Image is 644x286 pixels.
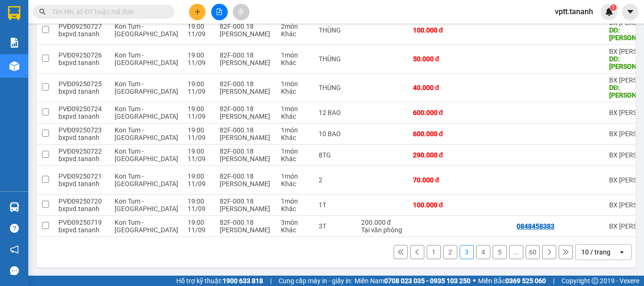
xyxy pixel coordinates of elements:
div: 19:00 [188,197,210,205]
div: PVĐ09250721 [58,172,105,180]
div: 82F-000.18 [220,23,272,30]
button: 3 [460,245,474,259]
div: 3 món [281,219,309,226]
button: ... [509,245,523,259]
div: [PERSON_NAME] [220,88,272,95]
span: Kon Tum - [GEOGRAPHIC_DATA] [115,80,178,95]
div: 82F-000.18 [220,172,272,180]
span: Kon Tum - [GEOGRAPHIC_DATA] [115,147,178,163]
div: [PERSON_NAME] [220,30,272,38]
div: PVĐ09250725 [58,80,105,88]
span: message [10,266,19,275]
span: caret-down [626,8,635,16]
span: question-circle [10,224,19,233]
span: Kon Tum - [GEOGRAPHIC_DATA] [115,51,178,66]
div: 10 BAO [319,130,352,138]
div: [PERSON_NAME] [220,226,272,234]
div: 290.000 đ [413,151,460,159]
div: PVĐ09250723 [58,126,105,134]
div: 2 món [281,23,309,30]
span: Cung cấp máy in - giấy in: [279,276,352,286]
div: 19:00 [188,126,210,134]
button: 4 [476,245,490,259]
div: 19:00 [188,80,210,88]
div: Khác [281,59,309,66]
div: 11/09 [188,59,210,66]
div: PVĐ09250724 [58,105,105,113]
button: caret-down [622,4,638,20]
span: search [39,8,46,15]
button: file-add [211,4,228,20]
div: 11/09 [188,205,210,212]
input: Tìm tên, số ĐT hoặc mã đơn [52,7,163,17]
div: Tại văn phòng [361,226,404,234]
div: 2 [319,176,352,184]
div: 19:00 [188,23,210,30]
div: Khác [281,134,309,141]
img: logo-vxr [8,6,20,20]
div: bxpvd.tananh [58,88,105,95]
span: Kon Tum - [GEOGRAPHIC_DATA] [115,197,178,212]
span: Hỗ trợ kỹ thuật: [176,276,263,286]
div: bxpvd.tananh [58,30,105,38]
svg: open [618,248,626,256]
div: [PERSON_NAME] [220,180,272,188]
div: 11/09 [188,30,210,38]
div: 11/09 [188,134,210,141]
div: 8TG [319,151,352,159]
div: 19:00 [188,147,210,155]
span: vptt.tananh [547,6,601,17]
img: warehouse-icon [9,202,19,212]
div: 19:00 [188,51,210,59]
span: aim [238,8,244,15]
div: THÙNG [319,26,352,34]
div: 1 món [281,172,309,180]
div: bxpvd.tananh [58,180,105,188]
div: Khác [281,88,309,95]
span: plus [194,8,201,15]
span: Miền Bắc [478,276,546,286]
div: 3T [319,222,352,230]
div: 19:00 [188,105,210,113]
div: 50.000 đ [413,55,460,63]
div: Khác [281,155,309,163]
div: 19:00 [188,219,210,226]
span: Miền Nam [355,276,471,286]
span: Kon Tum - [GEOGRAPHIC_DATA] [115,219,178,234]
span: Kon Tum - [GEOGRAPHIC_DATA] [115,126,178,141]
span: copyright [592,278,598,284]
div: 82F-000.18 [220,219,272,226]
img: warehouse-icon [9,61,19,71]
div: PVĐ09250722 [58,147,105,155]
strong: 1900 633 818 [223,277,263,285]
div: bxpvd.tananh [58,155,105,163]
div: bxpvd.tananh [58,205,105,212]
div: 19:00 [188,172,210,180]
span: Kon Tum - [GEOGRAPHIC_DATA] [115,23,178,38]
div: Khác [281,180,309,188]
div: 70.000 đ [413,176,460,184]
span: 1 [611,4,615,11]
div: 1 món [281,51,309,59]
span: file-add [216,8,223,15]
button: plus [189,4,206,20]
div: Khác [281,205,309,212]
div: 82F-000.18 [220,126,272,134]
div: bxpvd.tananh [58,226,105,234]
button: 60 [526,245,540,259]
div: [PERSON_NAME] [220,155,272,163]
div: [PERSON_NAME] [220,134,272,141]
div: [PERSON_NAME] [220,59,272,66]
div: 40.000 đ [413,84,460,91]
div: Khác [281,226,309,234]
div: [PERSON_NAME] [220,113,272,120]
div: 10 / trang [581,247,611,257]
div: 200.000 đ [361,219,404,226]
div: bxpvd.tananh [58,134,105,141]
span: Kon Tum - [GEOGRAPHIC_DATA] [115,172,178,188]
div: 600.000 đ [413,109,460,116]
strong: 0708 023 035 - 0935 103 250 [384,277,471,285]
div: 1 món [281,80,309,88]
div: bxpvd.tananh [58,113,105,120]
span: ⚪️ [473,279,476,283]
